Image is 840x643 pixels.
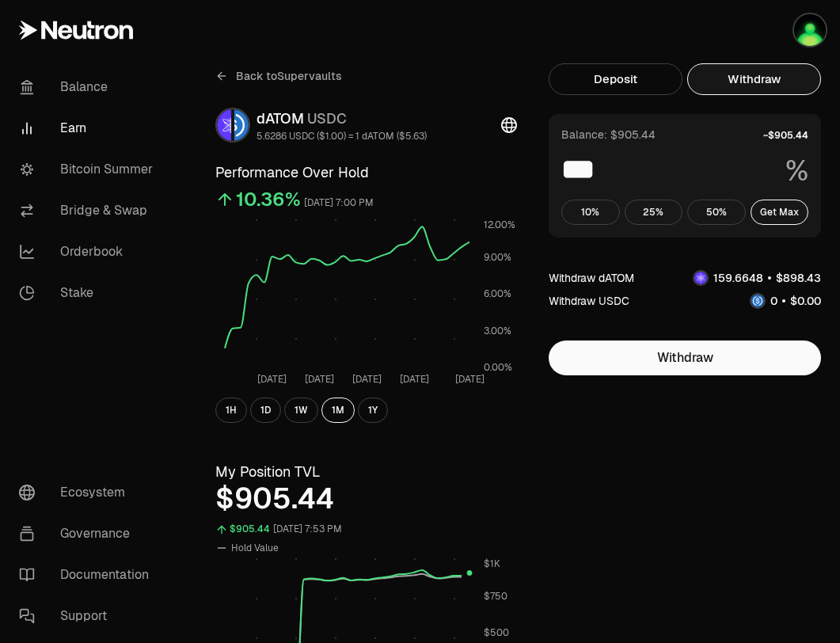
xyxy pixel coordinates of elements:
button: Withdraw [549,341,821,375]
img: USDC Logo [751,295,764,307]
img: Atom Staking [794,14,826,46]
a: Earn [6,108,171,149]
div: [DATE] 7:00 PM [304,194,374,212]
span: Hold Value [231,542,279,554]
tspan: 9.00% [484,251,511,264]
div: 10.36% [236,187,301,212]
tspan: 0.00% [484,361,512,374]
h3: My Position TVL [215,461,517,483]
tspan: 3.00% [484,325,511,337]
span: Back to Supervaults [236,68,342,84]
span: USDC [307,109,347,127]
tspan: [DATE] [257,373,287,386]
a: Governance [6,513,171,554]
tspan: [DATE] [352,373,382,386]
a: Documentation [6,554,171,595]
tspan: $500 [484,627,509,640]
a: Bitcoin Summer [6,149,171,190]
a: Balance [6,67,171,108]
button: 25% [625,200,683,225]
a: Ecosystem [6,472,171,513]
button: 1D [250,398,281,423]
a: Orderbook [6,231,171,272]
img: USDC Logo [234,109,249,141]
div: Balance: $905.44 [561,127,656,143]
div: Withdraw USDC [549,293,629,309]
a: Back toSupervaults [215,63,342,89]
span: % [785,155,808,187]
img: dATOM Logo [217,109,231,141]
button: Deposit [549,63,682,95]
a: Support [6,595,171,637]
button: 1Y [358,398,388,423]
button: Get Max [751,200,809,225]
button: 50% [687,200,746,225]
tspan: [DATE] [305,373,334,386]
tspan: 12.00% [484,219,515,231]
tspan: 6.00% [484,287,511,300]
tspan: [DATE] [455,373,485,386]
h3: Performance Over Hold [215,162,517,184]
div: [DATE] 7:53 PM [273,520,342,538]
button: 10% [561,200,620,225]
div: 5.6286 USDC ($1.00) = 1 dATOM ($5.63) [257,130,427,143]
div: Withdraw dATOM [549,270,634,286]
div: dATOM [257,108,427,130]
div: $905.44 [215,483,517,515]
tspan: [DATE] [400,373,429,386]
a: Bridge & Swap [6,190,171,231]
a: Stake [6,272,171,314]
button: Withdraw [687,63,821,95]
img: dATOM Logo [694,272,707,284]
tspan: $750 [484,590,507,603]
button: 1M [321,398,355,423]
button: 1H [215,398,247,423]
div: $905.44 [230,520,270,538]
button: 1W [284,398,318,423]
tspan: $1K [484,557,500,570]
